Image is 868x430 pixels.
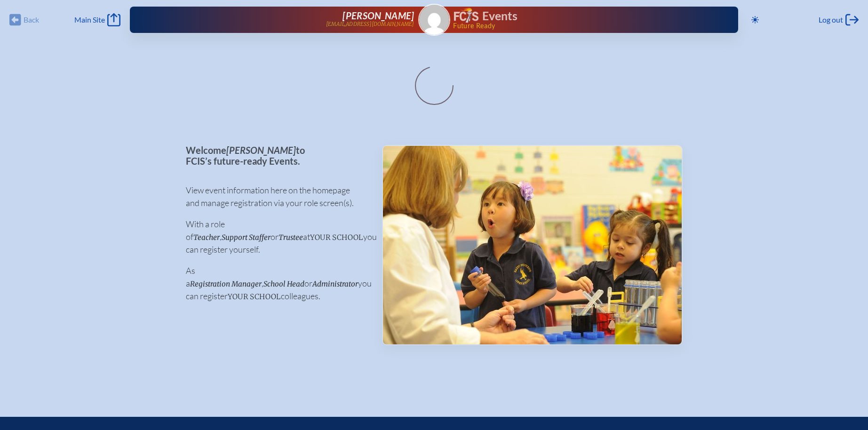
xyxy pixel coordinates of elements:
[279,233,303,242] span: Trustee
[819,15,843,24] span: Log out
[160,10,414,29] a: [PERSON_NAME][EMAIL_ADDRESS][DOMAIN_NAME]
[186,218,367,256] p: With a role of , or at you can register yourself.
[186,264,367,303] p: As a , or you can register colleagues.
[342,10,414,21] span: [PERSON_NAME]
[453,23,708,29] span: Future Ready
[312,279,358,288] span: Administrator
[74,13,120,26] a: Main Site
[310,233,363,242] span: your school
[326,21,414,27] p: [EMAIL_ADDRESS][DOMAIN_NAME]
[263,279,304,288] span: School Head
[454,8,709,29] div: FCIS Events — Future ready
[193,233,220,242] span: Teacher
[383,146,682,344] img: Events
[228,292,281,301] span: your school
[190,279,262,288] span: Registration Manager
[186,145,367,166] p: Welcome to FCIS’s future-ready Events.
[226,144,296,156] span: [PERSON_NAME]
[418,4,450,36] a: Gravatar
[222,233,271,242] span: Support Staffer
[419,5,449,35] img: Gravatar
[74,15,105,24] span: Main Site
[186,184,367,209] p: View event information here on the homepage and manage registration via your role screen(s).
